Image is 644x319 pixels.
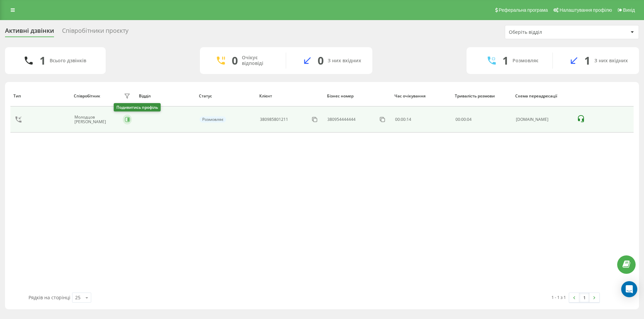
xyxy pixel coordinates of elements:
div: Відділ [139,94,193,98]
div: : : [455,117,472,122]
a: 1 [579,293,589,302]
div: Open Intercom Messenger [621,281,637,297]
div: 1 [502,54,508,67]
div: Бізнес номер [327,94,388,98]
div: З них вхідних [594,58,628,64]
div: Співробітник [74,94,100,98]
div: 00:00:14 [395,117,448,122]
span: Налаштування профілю [559,7,612,13]
div: Всього дзвінків [50,58,86,64]
div: Оберіть відділ [509,29,589,35]
div: Статус [199,94,253,98]
div: 0 [232,54,238,67]
div: Схема переадресації [515,94,570,98]
div: 0 [318,54,324,67]
div: Тип [13,94,67,98]
div: З них вхідних [328,58,361,64]
div: 1 - 1 з 1 [551,294,566,301]
div: Розмовляє [200,116,226,123]
span: Реферальна програма [499,7,548,13]
div: Тривалість розмови [455,94,509,98]
span: Вихід [623,7,635,13]
div: Розмовляє [513,58,538,64]
div: 25 [75,294,80,301]
div: Молодцов [PERSON_NAME] [74,115,121,125]
div: 1 [40,54,46,67]
div: 380985801211 [260,117,288,122]
div: Співробітники проєкту [62,27,128,37]
div: Подивитись профіль [114,103,161,111]
span: 04 [467,116,472,122]
div: Очікує відповіді [242,55,276,66]
div: Час очікування [394,94,448,98]
span: 00 [455,116,460,122]
span: Рядків на сторінці [29,294,70,301]
div: [DOMAIN_NAME] [516,117,570,122]
div: 380954444444 [327,117,356,122]
div: Активні дзвінки [5,27,54,37]
div: Клієнт [259,94,321,98]
div: 1 [584,54,590,67]
span: 00 [461,116,466,122]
